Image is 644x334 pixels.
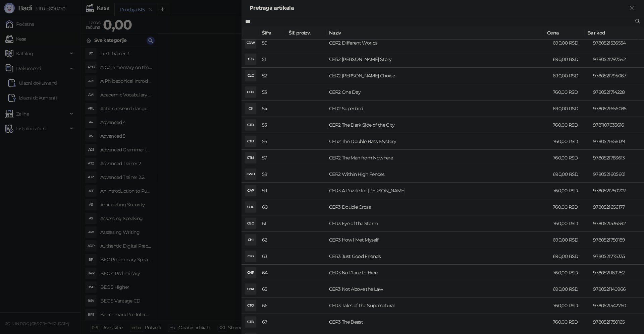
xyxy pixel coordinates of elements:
div: Pretraga artikala [250,4,628,12]
div: CJS [245,54,256,65]
div: CNP [245,267,256,278]
td: CER3 The Beast [326,314,550,330]
td: CER3 Tales of the Supernatural [326,297,550,314]
th: Bar kod [585,26,638,40]
td: 9780521605601 [590,166,644,183]
td: 690,00 RSD [550,35,590,51]
td: 9780521750165 [590,314,644,330]
td: 9780521169752 [590,265,644,281]
td: CER3 No Place to Hide [326,265,550,281]
td: 9781107635616 [590,117,644,133]
td: 690,00 RSD [550,232,590,248]
div: CTM [245,152,256,163]
td: 51 [259,51,286,68]
td: 57 [259,150,286,166]
td: 63 [259,248,286,265]
td: 67 [259,314,286,330]
td: 64 [259,265,286,281]
div: CWH [245,169,256,180]
td: 690,00 RSD [550,248,590,265]
td: 690,00 RSD [550,166,590,183]
td: 56 [259,133,286,150]
div: CDW [245,38,256,48]
td: CER3 How I Met Myself [326,232,550,248]
div: CTB [245,317,256,327]
td: 760,00 RSD [550,199,590,215]
div: CS [245,103,256,114]
td: 9780521797542 [590,51,644,68]
div: CDC [245,202,256,212]
th: Šif. proizv. [286,26,326,40]
div: CLC [245,70,256,81]
td: 55 [259,117,286,133]
td: 9780521542760 [590,297,644,314]
td: CER2 One Day [326,84,550,101]
td: 9780521795067 [590,68,644,84]
td: CER2 The Dark Side of the City [326,117,550,133]
td: 62 [259,232,286,248]
td: CER2 The Man from Nowhere [326,150,550,166]
td: CER2 [PERSON_NAME] Story [326,51,550,68]
td: 61 [259,215,286,232]
td: 9780521750189 [590,232,644,248]
td: 9780521656085 [590,101,644,117]
th: Šifra [259,26,286,40]
td: 760,00 RSD [550,183,590,199]
td: 58 [259,166,286,183]
td: 9780521656177 [590,199,644,215]
div: CNA [245,284,256,294]
td: 53 [259,84,286,101]
td: CER3 Double Cross [326,199,550,215]
td: CER3 Just Good Friends [326,248,550,265]
td: 760,00 RSD [550,297,590,314]
td: 9780521536554 [590,35,644,51]
td: CER2 Within High Fences [326,166,550,183]
td: 52 [259,68,286,84]
button: Zatvori [628,4,636,12]
td: 9780521750202 [590,183,644,199]
td: CER2 The Double Bass Mystery [326,133,550,150]
td: 760,00 RSD [550,84,590,101]
th: Naziv [326,26,544,40]
td: 9780521775335 [590,248,644,265]
td: 760,00 RSD [550,265,590,281]
td: 690,00 RSD [550,101,590,117]
td: CER2 Superbird [326,101,550,117]
td: 9780521783613 [590,150,644,166]
td: CER3 Eye of the Storm [326,215,550,232]
td: CER3 Not Above the Law [326,281,550,297]
div: CTO [245,300,256,311]
div: CJG [245,251,256,262]
td: 50 [259,35,286,51]
td: CER3 A Puzzle for [PERSON_NAME] [326,183,550,199]
td: 760,00 RSD [550,215,590,232]
div: CHI [245,235,256,245]
td: 9780521714228 [590,84,644,101]
td: 54 [259,101,286,117]
td: 66 [259,297,286,314]
td: 760,00 RSD [550,314,590,330]
td: 9780521656139 [590,133,644,150]
td: 9780521140966 [590,281,644,297]
th: Cena [544,26,585,40]
div: CAP [245,185,256,196]
td: 9780521536592 [590,215,644,232]
td: 60 [259,199,286,215]
td: 59 [259,183,286,199]
td: 690,00 RSD [550,51,590,68]
td: 690,00 RSD [550,68,590,84]
div: CEO [245,218,256,229]
td: CER2 Different Worlds [326,35,550,51]
td: 760,00 RSD [550,150,590,166]
div: COD [245,87,256,97]
td: 760,00 RSD [550,133,590,150]
td: CER2 [PERSON_NAME] Choice [326,68,550,84]
td: 65 [259,281,286,297]
td: 690,00 RSD [550,281,590,297]
td: 760,00 RSD [550,117,590,133]
div: CTD [245,136,256,147]
div: CTD [245,120,256,130]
